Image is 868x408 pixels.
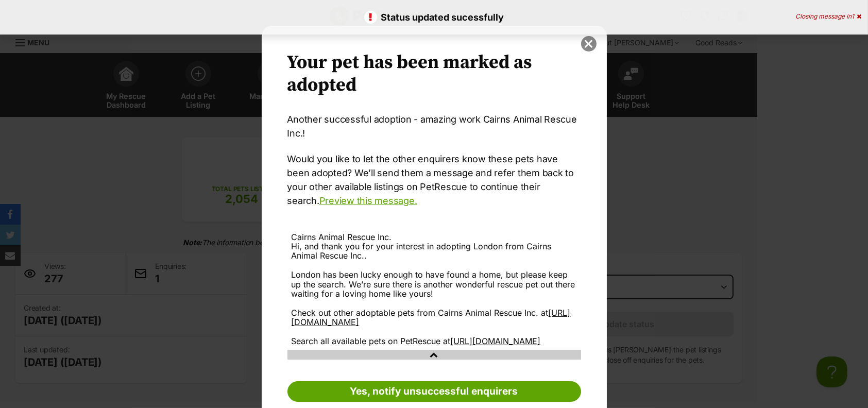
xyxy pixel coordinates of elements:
a: [URL][DOMAIN_NAME] [451,336,541,346]
span: 1 [852,12,854,20]
span: Cairns Animal Rescue Inc. [292,232,392,242]
p: Would you like to let the other enquirers know these pets have been adopted? We’ll send them a me... [287,152,581,208]
button: close [581,36,597,52]
p: Another successful adoption - amazing work Cairns Animal Rescue Inc.! [287,112,581,140]
div: Closing message in [795,13,861,20]
a: [URL][DOMAIN_NAME] [292,308,571,327]
div: Hi, and thank you for your interest in adopting London from Cairns Animal Rescue Inc.. London has... [292,242,577,346]
p: Status updated sucessfully [10,10,858,24]
a: Preview this message. [319,195,417,206]
h2: Your pet has been marked as adopted [287,52,581,97]
a: Yes, notify unsuccessful enquirers [287,381,581,402]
